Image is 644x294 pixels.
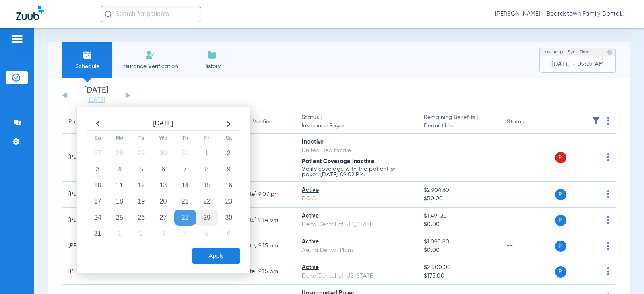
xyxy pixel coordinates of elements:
div: DDIC [302,195,411,203]
span: P [555,241,566,252]
div: Last Verified [240,118,273,126]
td: -- [500,208,555,233]
span: $1,090.80 [424,238,494,246]
span: [PERSON_NAME] - Beardstown Family Dental [495,10,628,18]
li: [DATE] [72,86,120,104]
span: Insurance Payer [302,122,411,130]
a: [DATE] [72,96,120,104]
img: filter.svg [592,117,600,125]
th: [DATE] [109,117,218,131]
th: Remaining Benefits | [417,111,500,134]
img: group-dot-blue.svg [607,216,609,224]
img: Zuub Logo [16,6,44,20]
div: Patient Name [68,118,104,126]
span: $2,500.00 [424,263,494,272]
input: Search for patients [101,6,201,22]
span: $1,491.20 [424,212,494,220]
span: P [555,266,566,278]
span: P [555,215,566,226]
div: United Healthcare [302,146,411,155]
div: Active [302,238,411,246]
div: Delta Dental of [US_STATE] [302,272,411,280]
span: P [555,189,566,200]
span: $175.00 [424,272,494,280]
img: Schedule [83,50,92,60]
img: last sync help info [607,49,613,55]
span: $0.00 [424,246,494,255]
td: [DATE] 9:15 PM [234,259,295,285]
td: -- [500,134,555,182]
td: [DATE] 9:07 PM [234,182,295,208]
div: Inactive [302,138,411,146]
button: Apply [192,248,240,264]
img: Manual Insurance Verification [145,50,155,60]
img: group-dot-blue.svg [607,190,609,198]
img: group-dot-blue.svg [607,153,609,161]
td: [DATE] 9:15 PM [234,233,295,259]
p: Verify coverage with the patient or payer. [DATE] 09:02 PM. [302,166,411,177]
span: History [193,62,231,70]
div: Active [302,186,411,195]
span: $2,904.60 [424,186,494,195]
span: Deductible [424,122,494,130]
span: Patient Coverage Inactive [302,159,374,164]
span: $50.00 [424,195,494,203]
span: -- [424,154,430,160]
div: Last Verified [240,118,289,126]
div: Aetna Dental Plans [302,246,411,255]
span: Insurance Verification [118,62,181,70]
span: [DATE] - 09:27 AM [551,60,604,68]
th: Status [500,111,555,134]
div: Active [302,263,411,272]
span: P [555,152,566,163]
div: Active [302,212,411,220]
img: History [207,50,217,60]
img: group-dot-blue.svg [607,242,609,250]
th: Status | [295,111,417,134]
td: -- [234,134,295,182]
div: Delta Dental of [US_STATE] [302,220,411,229]
span: Schedule [68,62,106,70]
img: group-dot-blue.svg [607,267,609,275]
img: group-dot-blue.svg [607,117,609,125]
td: -- [500,182,555,208]
span: Last Appt. Sync Time: [543,48,591,56]
td: -- [500,259,555,285]
td: [DATE] 9:14 PM [234,208,295,233]
img: hamburger-icon [10,34,23,44]
td: -- [500,233,555,259]
span: $0.00 [424,220,494,229]
img: Search Icon [105,10,112,18]
div: Patient Name [68,118,127,126]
